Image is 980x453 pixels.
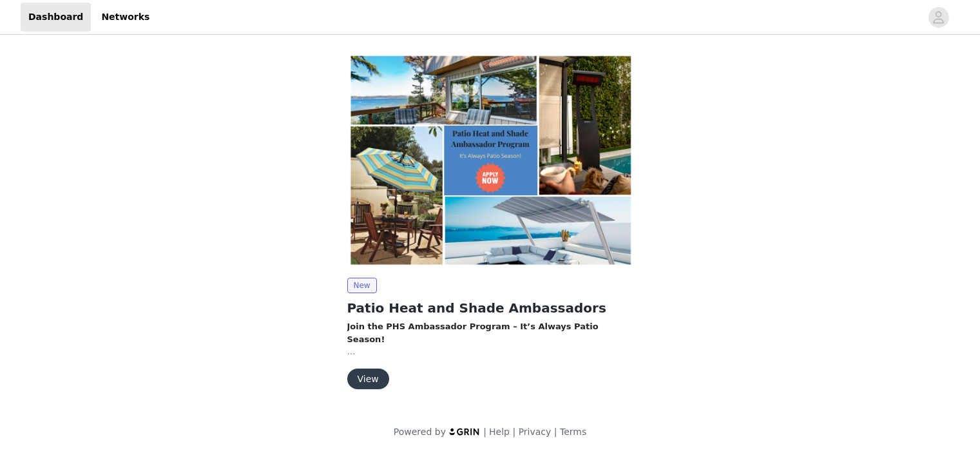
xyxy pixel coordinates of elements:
[512,427,515,437] span: |
[448,427,481,436] img: logo
[519,427,552,437] a: Privacy
[483,427,486,437] span: |
[394,427,446,437] span: Powered by
[21,3,91,32] a: Dashboard
[347,374,389,384] a: View
[93,3,157,32] a: Networks
[347,298,633,318] h2: Patio Heat and Shade Ambassadors
[347,369,389,389] button: View
[554,427,557,437] span: |
[347,322,599,344] strong: Join the PHS Ambassador Program – It’s Always Patio Season!
[489,427,510,437] a: Help
[347,53,633,267] img: Patio Heat & Shade
[560,427,586,437] a: Terms
[932,7,945,28] div: avatar
[347,278,377,293] span: New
